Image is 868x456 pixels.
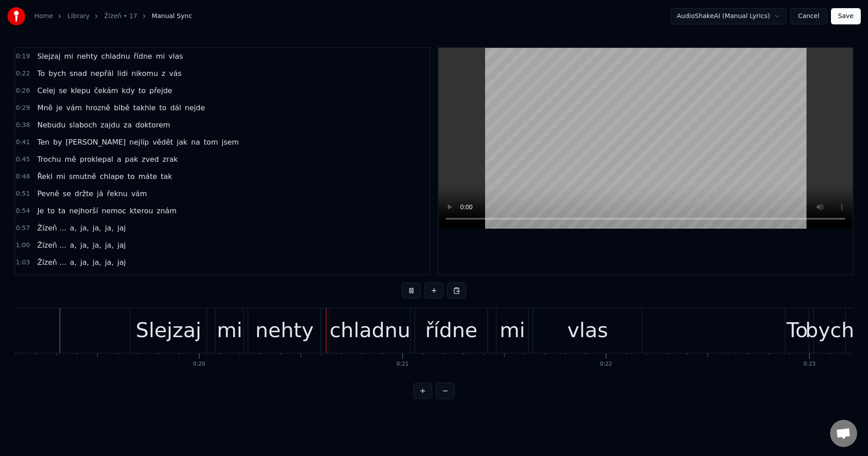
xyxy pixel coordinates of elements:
[160,171,173,182] span: tak
[137,85,146,96] span: to
[168,68,183,79] span: vás
[85,103,111,113] span: hrozně
[100,51,131,61] span: chladnu
[137,171,158,182] span: máte
[16,224,30,233] span: 0:57
[425,315,477,346] div: řídne
[79,154,114,165] span: proklepal
[36,103,53,113] span: Mně
[70,85,91,96] span: klepu
[16,155,30,164] span: 0:45
[36,137,50,147] span: Ten
[155,51,166,61] span: mi
[74,188,94,199] span: držte
[65,137,127,147] span: [PERSON_NAME]
[69,240,78,250] span: a,
[16,103,30,113] span: 0:29
[69,68,88,79] span: snad
[124,154,139,165] span: pak
[79,223,90,233] span: ja,
[158,103,167,113] span: to
[161,68,166,79] span: z
[34,12,53,21] a: Home
[106,188,129,199] span: řeknu
[16,241,30,250] span: 1:00
[36,240,67,250] span: Žízeň ...
[141,154,160,165] span: zved
[36,257,67,268] span: Žízeň ...
[787,315,808,346] div: To
[121,85,136,96] span: kdy
[104,223,114,233] span: ja,
[221,137,240,147] span: jsem
[36,85,56,96] span: Celej
[805,315,854,346] div: bych
[16,207,30,216] span: 0:54
[184,103,206,113] span: nejde
[93,85,119,96] span: čekám
[47,206,56,216] span: to
[16,138,30,147] span: 0:41
[396,361,409,368] div: 0:21
[36,171,53,182] span: Řekl
[57,206,66,216] span: ta
[330,315,410,346] div: chladnu
[113,103,131,113] span: blbě
[62,188,72,199] span: se
[104,257,114,268] span: ja,
[193,361,205,368] div: 0:20
[129,206,154,216] span: kterou
[79,240,90,250] span: ja,
[68,120,98,130] span: slaboch
[16,52,30,61] span: 0:19
[255,315,314,346] div: nehty
[7,7,25,25] img: youka
[79,257,90,268] span: ja,
[130,188,148,199] span: vám
[69,257,78,268] span: a,
[169,103,182,113] span: dál
[217,315,242,346] div: mi
[16,121,30,130] span: 0:38
[99,120,121,130] span: zajdu
[34,12,192,21] nav: breadcrumb
[58,85,68,96] span: se
[36,51,61,61] span: Slejzaj
[117,223,127,233] span: jaj
[92,240,102,250] span: ja,
[36,206,45,216] span: Je
[92,223,102,233] span: ja,
[67,12,90,21] a: Library
[55,103,63,113] span: je
[36,120,66,130] span: Nebudu
[90,68,114,79] span: nepřál
[99,171,125,182] span: chlape
[830,420,857,447] a: Otevřený chat
[203,137,219,147] span: tom
[128,137,150,147] span: nejlíp
[148,85,173,96] span: přejde
[156,206,178,216] span: znám
[176,137,189,147] span: jak
[567,315,608,346] div: vlas
[152,12,192,21] span: Manual Sync
[66,103,83,113] span: vám
[600,361,612,368] div: 0:22
[134,120,171,130] span: doktorem
[16,86,30,95] span: 0:26
[133,51,153,61] span: řídne
[96,188,104,199] span: já
[190,137,201,147] span: na
[790,8,827,24] button: Cancel
[136,315,201,346] div: Slejzaj
[16,258,30,267] span: 1:03
[36,68,46,79] span: To
[116,68,129,79] span: lidi
[64,154,77,165] span: mě
[16,172,30,181] span: 0:48
[47,68,67,79] span: bych
[161,154,179,165] span: zrak
[63,51,74,61] span: mi
[36,154,62,165] span: Trochu
[92,257,102,268] span: ja,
